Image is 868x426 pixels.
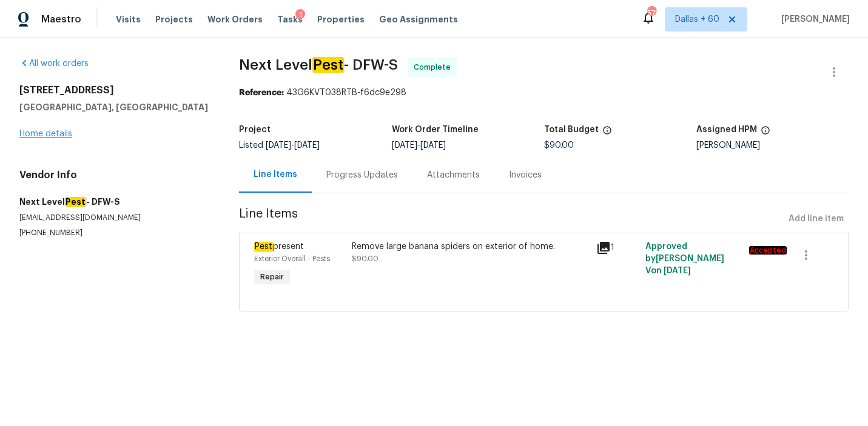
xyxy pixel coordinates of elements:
[749,246,787,255] em: Accepted
[41,13,81,25] span: Maestro
[645,242,724,275] span: Approved by [PERSON_NAME] V on
[352,255,378,262] span: $90.00
[427,169,480,181] div: Attachments
[761,125,770,141] span: The hpm assigned to this work order.
[19,196,210,208] h5: Next Level - DFW-S
[696,141,849,150] div: [PERSON_NAME]
[295,9,305,21] div: 1
[116,13,141,25] span: Visits
[294,141,320,150] span: [DATE]
[776,13,850,25] span: [PERSON_NAME]
[277,15,303,24] span: Tasks
[696,125,757,134] h5: Assigned HPM
[379,13,458,25] span: Geo Assignments
[19,228,210,238] p: [PHONE_NUMBER]
[207,13,263,25] span: Work Orders
[352,241,589,253] div: Remove large banana spiders on exterior of home.
[392,141,417,150] span: [DATE]
[392,125,479,134] h5: Work Order Timeline
[155,13,193,25] span: Projects
[266,141,291,150] span: [DATE]
[254,242,304,251] span: present
[675,13,719,25] span: Dallas + 60
[254,255,330,262] span: Exterior Overall - Pests
[19,169,210,181] h4: Vendor Info
[19,213,210,223] p: [EMAIL_ADDRESS][DOMAIN_NAME]
[312,57,344,73] em: Pest
[414,61,456,73] span: Complete
[664,267,691,275] span: [DATE]
[19,130,72,138] a: Home details
[239,125,271,134] h5: Project
[544,141,574,150] span: $90.00
[254,168,297,181] div: Line Items
[254,242,273,251] em: Pest
[19,59,89,68] a: All work orders
[420,141,446,150] span: [DATE]
[239,88,284,97] b: Reference:
[602,125,612,141] span: The total cost of line items that have been proposed by Opendoor. This sum includes line items th...
[544,125,599,134] h5: Total Budget
[255,271,289,283] span: Repair
[509,169,542,181] div: Invoices
[392,141,446,150] span: -
[596,241,638,255] div: 1
[239,58,398,72] span: Next Level - DFW-S
[65,197,86,207] em: Pest
[239,87,849,99] div: 43G6KVT038RTB-f6dc9e298
[239,141,320,150] span: Listed
[19,84,210,96] h2: [STREET_ADDRESS]
[317,13,365,25] span: Properties
[239,208,784,230] span: Line Items
[326,169,398,181] div: Progress Updates
[19,101,210,113] h5: [GEOGRAPHIC_DATA], [GEOGRAPHIC_DATA]
[647,7,656,19] div: 575
[266,141,320,150] span: -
